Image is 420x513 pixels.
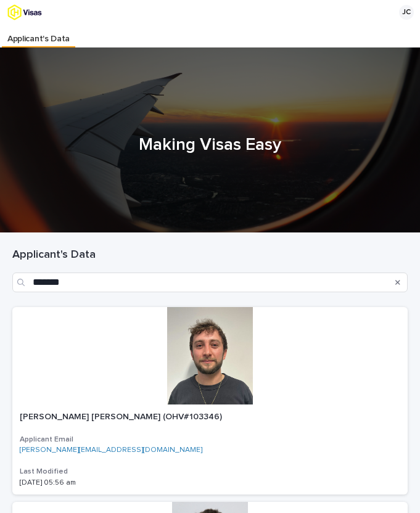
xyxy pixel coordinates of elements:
a: [PERSON_NAME] [PERSON_NAME] (OHV#103346)[PERSON_NAME] [PERSON_NAME] (OHV#103346) Applicant Email[... [12,307,408,495]
div: JC [399,5,414,20]
h3: Last Modified [20,467,400,477]
a: Applicant's Data [2,25,75,46]
p: [PERSON_NAME] [PERSON_NAME] (OHV#103346) [20,409,224,422]
input: Search [12,273,408,292]
img: tx8HrbJQv2PFQx4TXEq5 [7,4,70,20]
h1: Making Visas Easy [12,134,408,157]
h1: Applicant's Data [12,248,408,263]
h3: Applicant Email [20,435,400,445]
p: Applicant's Data [7,25,70,44]
a: [PERSON_NAME][EMAIL_ADDRESS][DOMAIN_NAME] [20,446,202,454]
p: [DATE] 05:56 am [20,478,225,487]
